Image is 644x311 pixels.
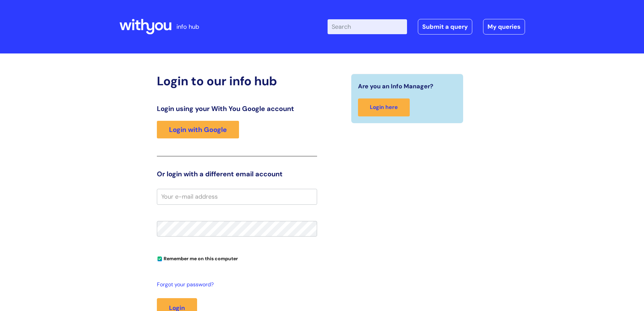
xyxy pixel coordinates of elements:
a: Submit a query [418,19,472,35]
p: info hub [176,21,199,32]
input: Search [328,19,407,34]
span: Are you an Info Manager? [358,81,433,92]
h3: Login using your With You Google account [157,105,317,113]
input: Remember me on this computer [158,257,162,261]
a: Login here [358,98,410,116]
a: My queries [483,19,525,35]
a: Forgot your password? [157,280,314,290]
h2: Login to our info hub [157,74,317,88]
h3: Or login with a different email account [157,170,317,178]
div: You can uncheck this option if you're logging in from a shared device [157,253,317,264]
input: Your e-mail address [157,189,317,204]
a: Login with Google [157,121,239,138]
label: Remember me on this computer [157,254,238,262]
